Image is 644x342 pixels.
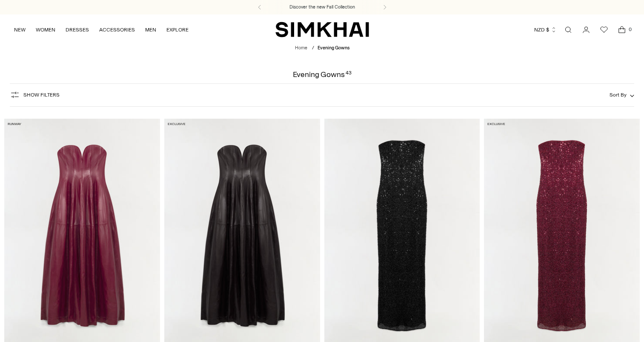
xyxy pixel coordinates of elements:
a: WOMEN [36,20,55,39]
div: / [312,45,314,52]
a: NEW [14,20,26,39]
a: DRESSES [66,20,89,39]
a: Go to the account page [578,21,595,38]
a: Wishlist [595,21,613,38]
span: Show Filters [23,92,60,98]
a: Open search modal [560,21,577,38]
a: Home [295,45,307,51]
a: ACCESSORIES [99,20,135,39]
span: Sort By [610,92,627,98]
a: SIMKHAI [275,21,369,38]
span: 0 [626,26,634,33]
span: Evening Gowns [318,45,349,51]
button: Sort By [610,90,634,100]
a: EXPLORE [166,20,189,39]
button: NZD $ [534,20,557,39]
a: Open cart modal [613,21,630,38]
button: Show Filters [10,88,60,102]
div: 43 [346,71,352,78]
a: Discover the new Fall Collection [289,4,355,11]
nav: breadcrumbs [295,45,349,52]
h1: Evening Gowns [293,71,352,78]
a: MEN [145,20,156,39]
